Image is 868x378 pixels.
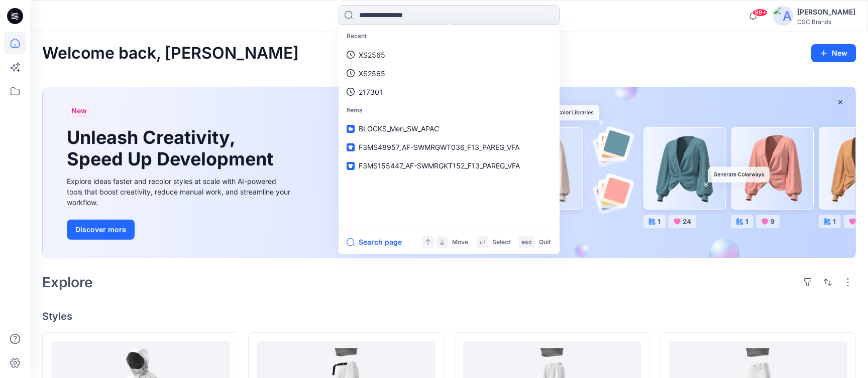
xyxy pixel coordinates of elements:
p: Recent [341,27,558,46]
button: New [811,44,856,62]
a: BLOCKS_Men_SW_APAC [341,119,558,138]
a: 217301 [341,83,558,101]
span: F3MS155447_AF-SWMRGKT152_F13_PAREG_VFA [359,161,520,170]
div: [PERSON_NAME] [797,6,855,18]
a: F3MS48957_AF-SWMRGWT036_F13_PAREG_VFA [341,138,558,156]
p: XS2565 [359,50,385,60]
span: F3MS48957_AF-SWMRGWT036_F13_PAREG_VFA [359,143,519,151]
a: XS2565 [341,46,558,64]
p: Quit [539,237,551,248]
a: XS2565 [341,64,558,83]
button: Discover more [67,220,135,240]
a: Discover more [67,220,293,240]
h2: Welcome back, [PERSON_NAME] [42,44,299,63]
p: Move [452,237,468,248]
button: Search page [347,236,402,248]
p: Items [341,101,558,120]
p: Select [492,237,510,248]
p: XS2565 [359,68,385,79]
a: F3MS155447_AF-SWMRGKT152_F13_PAREG_VFA [341,156,558,175]
div: CSC Brands [797,18,855,26]
h2: Explore [42,274,93,290]
img: avatar [773,6,793,26]
h1: Unleash Creativity, Speed Up Development [67,127,278,170]
span: New [71,105,87,117]
p: esc [521,237,532,248]
span: BLOCKS_Men_SW_APAC [359,124,439,133]
span: 99+ [752,9,768,17]
div: Explore ideas faster and recolor styles at scale with AI-powered tools that boost creativity, red... [67,176,293,208]
p: 217301 [359,87,383,97]
h4: Styles [42,310,856,322]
